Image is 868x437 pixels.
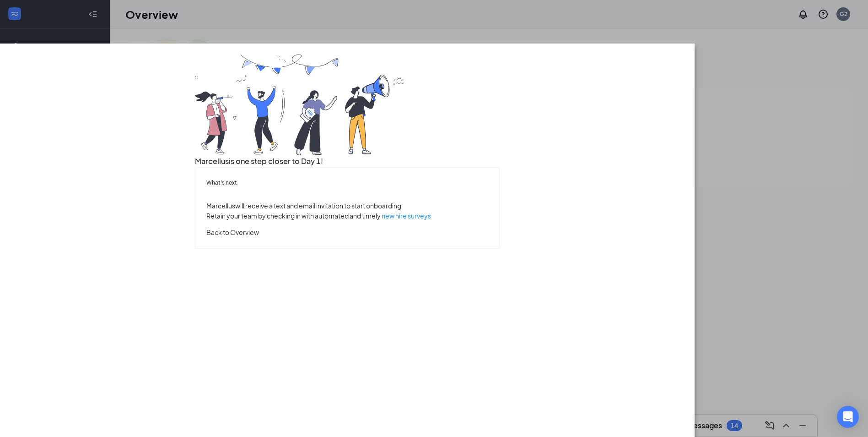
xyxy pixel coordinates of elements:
h5: What’s next [206,179,488,187]
h3: Marcellus is one step closer to Day 1! [195,155,500,167]
div: Open Intercom Messenger [837,406,859,428]
p: Retain your team by checking in with automated and timely [206,211,488,221]
img: you are all set [195,55,405,155]
p: Marcellus will receive a text and email invitation to start onboarding [206,201,488,211]
button: Back to Overview [206,227,259,237]
a: new hire surveys [382,212,431,220]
